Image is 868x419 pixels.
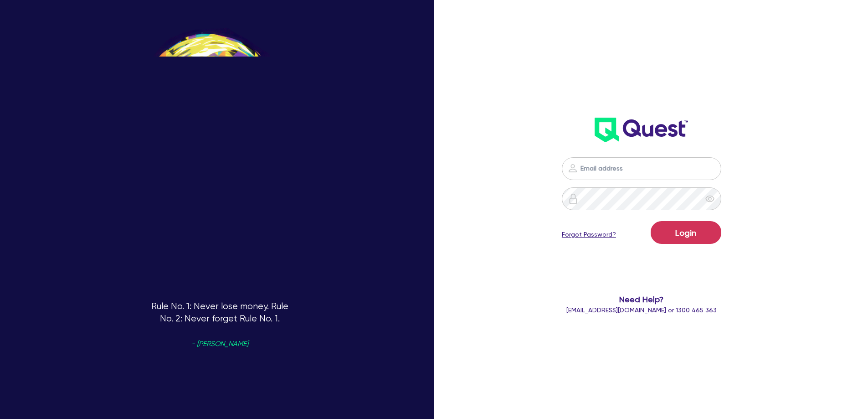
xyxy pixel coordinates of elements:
input: Email address [562,157,721,180]
span: - [PERSON_NAME] [191,341,248,347]
img: icon-password [567,163,578,174]
span: Need Help? [525,293,758,305]
button: Login [651,221,721,244]
span: eye [705,194,714,203]
a: Forgot Password? [562,230,616,239]
a: [EMAIL_ADDRESS][DOMAIN_NAME] [566,306,666,314]
img: icon-password [568,193,579,204]
span: or 1300 465 363 [566,306,717,314]
img: wH2k97JdezQIQAAAABJRU5ErkJggg== [595,118,688,142]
